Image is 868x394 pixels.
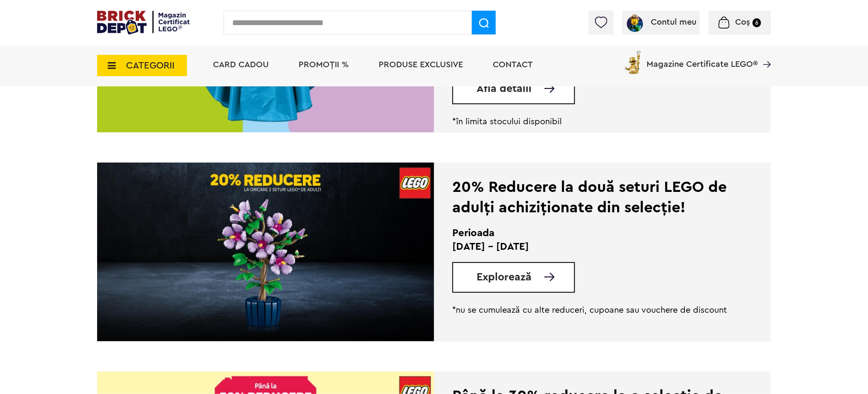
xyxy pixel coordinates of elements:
p: *în limita stocului disponibil [452,117,729,127]
a: Contact [493,60,533,69]
a: Explorează [477,272,574,283]
a: PROMOȚII % [299,60,349,69]
span: Află detalii [477,83,532,94]
a: Contul meu [626,18,697,26]
a: Produse exclusive [379,60,463,69]
small: 6 [753,18,761,27]
p: [DATE] - [DATE] [452,240,729,254]
span: Coș [735,18,750,26]
p: *nu se cumulează cu alte reduceri, cupoane sau vouchere de discount [452,305,729,315]
h2: Perioada [452,226,729,240]
span: Explorează [477,272,532,283]
span: Magazine Certificate LEGO® [647,49,758,69]
span: Contul meu [651,18,697,26]
a: Magazine Certificate LEGO® [758,49,771,57]
a: Află detalii [477,83,574,94]
span: CATEGORII [126,61,175,70]
div: 20% Reducere la două seturi LEGO de adulți achiziționate din selecție! [452,177,729,218]
a: Card Cadou [213,60,269,69]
